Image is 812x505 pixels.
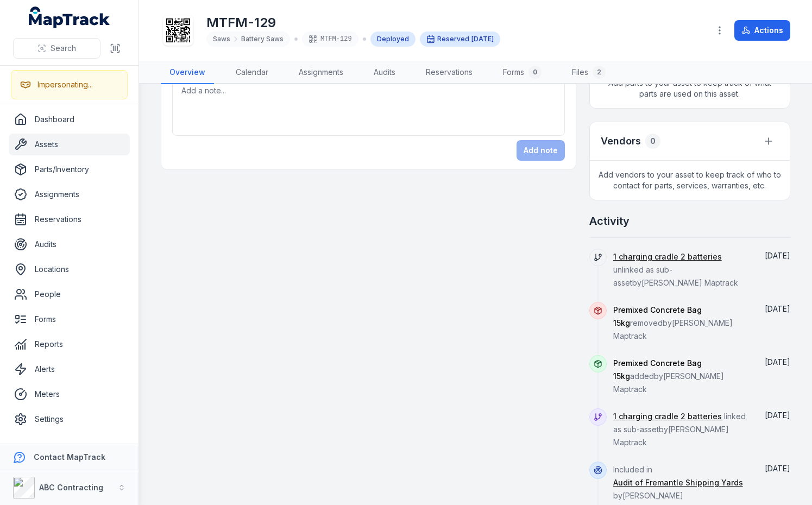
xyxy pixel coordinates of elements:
button: Actions [734,20,790,41]
time: 18/09/2025, 4:53:51 pm [765,464,790,473]
span: Add vendors to your asset to keep track of who to contact for parts, services, warranties, etc. [590,161,790,200]
h3: Vendors [601,134,641,149]
a: Audit of Fremantle Shipping Yards [613,477,743,488]
a: Assignments [9,184,130,205]
a: Assets [9,134,130,155]
div: Reserved [420,31,500,47]
a: Forms [9,308,130,330]
a: Assignments [290,61,352,84]
a: Reports [9,333,130,355]
a: 1 charging cradle 2 batteries [613,251,722,262]
span: linked as sub-asset by [PERSON_NAME] Maptrack [613,412,746,447]
span: removed by [PERSON_NAME] Maptrack [613,305,733,340]
a: Reservations [417,61,481,84]
h2: Activity [589,213,630,229]
span: unlinked as sub-asset by [PERSON_NAME] Maptrack [613,252,738,287]
span: [DATE] [471,35,494,43]
strong: ABC Contracting [39,483,103,492]
a: Audits [9,233,130,255]
h1: MTFM-129 [206,14,500,31]
a: Forms0 [494,61,550,84]
a: Alerts [9,358,130,380]
a: Dashboard [9,109,130,130]
span: Premixed Concrete Bag 15kg [613,358,702,381]
time: 02/10/2025, 2:01:57 am [765,304,790,313]
span: Battery Saws [241,35,284,43]
a: Reservations [9,209,130,230]
a: 1 charging cradle 2 batteries [613,411,722,422]
span: [DATE] [765,251,790,260]
a: Locations [9,258,130,280]
a: Calendar [227,61,277,84]
a: Meters [9,383,130,405]
time: 22/09/2025, 11:00:00 am [471,35,494,43]
div: 0 [528,66,542,79]
button: Search [13,38,100,59]
span: [DATE] [765,357,790,367]
span: added by [PERSON_NAME] Maptrack [613,358,724,394]
a: Audits [365,61,404,84]
div: 0 [645,134,660,149]
strong: Contact MapTrack [34,452,105,462]
span: Included in by [PERSON_NAME] [613,465,743,500]
span: Search [51,43,76,54]
span: Saws [213,35,230,43]
a: Parts/Inventory [9,159,130,180]
span: Add parts to your asset to keep track of what parts are used on this asset. [590,69,790,108]
a: MapTrack [29,7,110,28]
time: 02/10/2025, 2:02:03 am [765,251,790,260]
div: Deployed [370,31,416,47]
span: [DATE] [765,411,790,420]
div: Impersonating... [37,79,93,90]
div: MTFM-129 [302,31,358,47]
span: [DATE] [765,304,790,313]
time: 02/10/2025, 2:01:37 am [765,357,790,367]
span: [DATE] [765,464,790,473]
span: Premixed Concrete Bag 15kg [613,305,702,327]
time: 02/10/2025, 2:01:12 am [765,411,790,420]
a: Overview [161,61,214,84]
a: Files2 [563,61,614,84]
a: People [9,283,130,305]
a: Settings [9,408,130,430]
div: 2 [593,66,606,79]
